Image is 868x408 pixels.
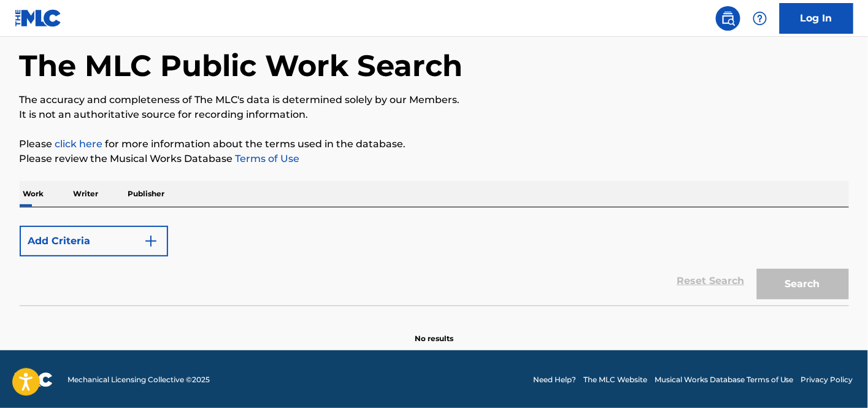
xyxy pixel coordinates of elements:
[20,152,849,166] p: Please review the Musical Works Database
[20,181,48,207] p: Work
[721,11,735,26] img: search
[20,137,849,152] p: Please for more information about the terms used in the database.
[20,107,849,122] p: It is not an authoritative source for recording information.
[70,181,102,207] p: Writer
[533,374,576,385] a: Need Help?
[125,181,169,207] p: Publisher
[780,3,853,34] a: Log In
[20,47,463,84] h1: The MLC Public Work Search
[415,318,453,344] p: No results
[20,220,849,306] form: Search Form
[55,138,103,150] a: click here
[144,234,158,248] img: 9d2ae6d4665cec9f34b9.svg
[67,374,210,385] span: Mechanical Licensing Collective © 2025
[748,6,772,31] div: Help
[753,11,767,26] img: help
[716,6,740,31] a: Public Search
[233,153,300,164] a: Terms of Use
[15,372,53,387] img: logo
[801,374,853,385] a: Privacy Policy
[15,9,62,27] img: MLC Logo
[583,374,647,385] a: The MLC Website
[20,93,849,107] p: The accuracy and completeness of The MLC's data is determined solely by our Members.
[655,374,794,385] a: Musical Works Database Terms of Use
[20,226,168,256] button: Add Criteria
